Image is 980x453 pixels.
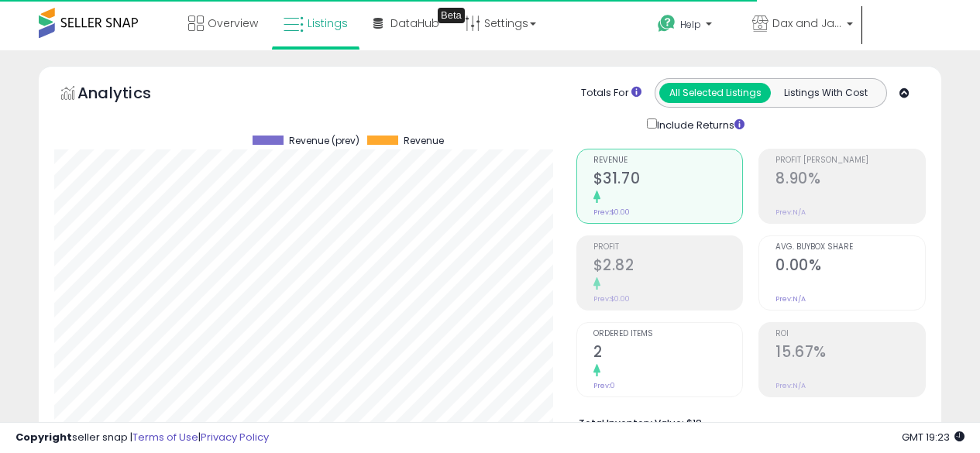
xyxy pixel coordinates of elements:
h2: $31.70 [593,170,743,190]
div: Tooltip anchor [438,8,465,23]
span: Listings [308,15,348,31]
i: Get Help [657,14,676,33]
a: Help [645,2,738,50]
h5: Analytics [77,82,181,108]
span: Dax and Jade Co. [772,15,842,31]
h2: 8.90% [775,170,925,190]
h2: 2 [593,343,743,364]
span: Revenue (prev) [289,136,359,146]
small: Prev: N/A [775,381,806,390]
small: Prev: 0 [593,381,615,390]
span: Avg. Buybox Share [775,243,925,252]
a: Privacy Policy [201,430,269,444]
span: Overview [208,15,258,31]
small: Prev: N/A [775,294,806,304]
span: Help [680,18,701,31]
div: Totals For [581,86,641,101]
button: All Selected Listings [659,83,771,103]
span: Revenue [593,156,743,165]
span: Profit [593,243,743,252]
div: Include Returns [635,115,763,133]
small: Prev: $0.00 [593,294,630,304]
button: Listings With Cost [770,83,882,103]
span: Profit [PERSON_NAME] [775,156,925,165]
span: Ordered Items [593,330,743,338]
a: Terms of Use [132,430,198,444]
b: Total Inventory Value: [579,417,684,430]
small: Prev: $0.00 [593,208,630,217]
small: Prev: N/A [775,208,806,217]
li: $18 [579,413,914,431]
strong: Copyright [15,430,72,444]
div: seller snap | | [15,431,269,445]
h2: 15.67% [775,343,925,364]
span: Revenue [404,136,444,146]
span: DataHub [390,15,439,31]
span: 2025-09-10 19:23 GMT [902,430,965,444]
h2: $2.82 [593,256,743,277]
span: ROI [775,330,925,338]
h2: 0.00% [775,256,925,277]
